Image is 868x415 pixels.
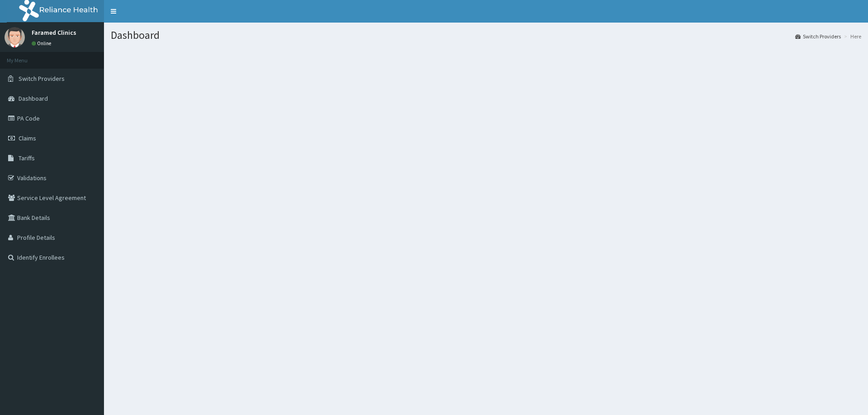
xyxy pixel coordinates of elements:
[111,29,861,41] h1: Dashboard
[5,27,25,47] img: User Image
[19,134,36,142] span: Claims
[32,40,53,47] a: Online
[842,33,861,40] li: Here
[19,154,35,162] span: Tariffs
[795,33,841,40] a: Switch Providers
[19,75,65,83] span: Switch Providers
[19,94,48,103] span: Dashboard
[32,29,76,36] p: Faramed Clinics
